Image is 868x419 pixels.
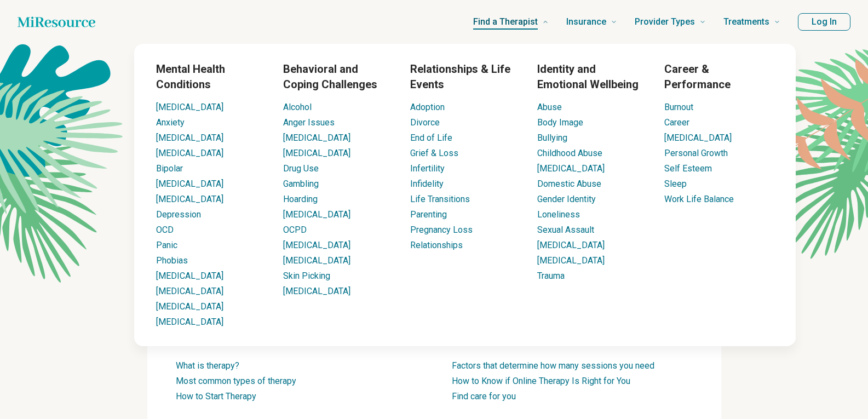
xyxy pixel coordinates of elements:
[410,194,470,204] a: Life Transitions
[283,194,318,204] a: Hoarding
[410,117,440,128] a: Divorce
[537,240,605,250] a: [MEDICAL_DATA]
[68,44,861,346] div: Find a Therapist
[176,360,239,371] a: What is therapy?
[537,271,565,281] a: Trauma
[283,133,350,143] a: [MEDICAL_DATA]
[156,240,177,250] a: Panic
[537,117,583,128] a: Body Image
[156,102,223,112] a: [MEDICAL_DATA]
[156,163,183,174] a: Bipolar
[664,61,774,92] h3: Career & Performance
[537,163,605,174] a: [MEDICAL_DATA]
[664,102,693,112] a: Burnout
[664,117,689,128] a: Career
[156,225,174,235] a: OCD
[283,209,350,220] a: [MEDICAL_DATA]
[18,11,95,33] a: Home page
[798,13,850,31] button: Log In
[156,301,223,312] a: [MEDICAL_DATA]
[156,209,201,220] a: Depression
[537,102,562,112] a: Abuse
[156,179,223,189] a: [MEDICAL_DATA]
[410,209,447,220] a: Parenting
[664,179,687,189] a: Sleep
[537,148,602,158] a: Childhood Abuse
[283,271,330,281] a: Skin Picking
[156,148,223,158] a: [MEDICAL_DATA]
[176,376,296,386] a: Most common types of therapy
[156,286,223,296] a: [MEDICAL_DATA]
[537,225,594,235] a: Sexual Assault
[452,376,630,386] a: How to Know if Online Therapy Is Right for You
[452,391,516,401] a: Find care for you
[156,255,188,266] a: Phobias
[283,240,350,250] a: [MEDICAL_DATA]
[723,14,769,30] span: Treatments
[156,133,223,143] a: [MEDICAL_DATA]
[452,360,654,371] a: Factors that determine how many sessions you need
[156,61,266,92] h3: Mental Health Conditions
[283,225,307,235] a: OCPD
[537,61,647,92] h3: Identity and Emotional Wellbeing
[283,286,350,296] a: [MEDICAL_DATA]
[664,194,734,204] a: Work Life Balance
[410,148,458,158] a: Grief & Loss
[410,179,444,189] a: Infidelity
[156,194,223,204] a: [MEDICAL_DATA]
[537,179,601,189] a: Domestic Abuse
[410,240,463,250] a: Relationships
[537,255,605,266] a: [MEDICAL_DATA]
[410,102,445,112] a: Adoption
[566,14,606,30] span: Insurance
[473,14,538,30] span: Find a Therapist
[410,225,473,235] a: Pregnancy Loss
[176,391,256,401] a: How to Start Therapy
[410,163,445,174] a: Infertility
[283,102,312,112] a: Alcohol
[635,14,695,30] span: Provider Types
[156,317,223,327] a: [MEDICAL_DATA]
[156,271,223,281] a: [MEDICAL_DATA]
[283,179,319,189] a: Gambling
[537,209,580,220] a: Loneliness
[664,133,732,143] a: [MEDICAL_DATA]
[283,255,350,266] a: [MEDICAL_DATA]
[283,148,350,158] a: [MEDICAL_DATA]
[537,194,596,204] a: Gender Identity
[410,61,520,92] h3: Relationships & Life Events
[283,61,393,92] h3: Behavioral and Coping Challenges
[664,163,712,174] a: Self Esteem
[156,117,185,128] a: Anxiety
[410,133,452,143] a: End of Life
[283,117,335,128] a: Anger Issues
[664,148,728,158] a: Personal Growth
[537,133,567,143] a: Bullying
[283,163,319,174] a: Drug Use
